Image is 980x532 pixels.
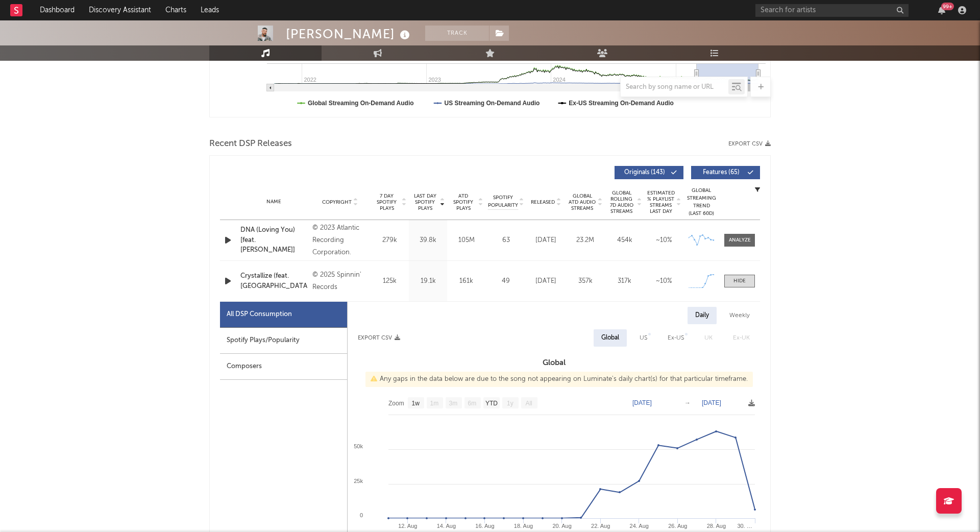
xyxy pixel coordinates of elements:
text: Ex-US Streaming On-Demand Audio [569,100,674,107]
text: US Streaming On-Demand Audio [445,100,540,107]
text: [DATE] [702,399,721,406]
div: 454k [607,235,642,246]
text: 16. Aug [475,523,494,529]
a: DNA (Loving You) [feat. [PERSON_NAME]] [240,225,307,255]
div: [DATE] [529,276,563,286]
div: 125k [373,276,406,286]
span: Spotify Popularity [488,194,518,209]
text: 24. Aug [630,523,649,529]
text: [DATE] [632,399,652,406]
text: 3m [449,400,458,407]
span: Features ( 65 ) [698,170,745,176]
span: Released [531,199,555,205]
button: Export CSV [728,141,771,147]
text: All [525,400,532,407]
input: Search for artists [755,4,909,17]
div: All DSP Consumption [220,302,347,328]
text: 18. Aug [514,523,533,529]
span: Last Day Spotify Plays [411,193,438,211]
text: 1y [507,400,513,407]
div: 105M [450,235,483,246]
div: 49 [488,276,524,286]
div: ~ 10 % [647,235,681,246]
span: Global Rolling 7D Audio Streams [607,190,635,214]
span: Recent DSP Releases [209,138,292,150]
div: Global [601,332,619,344]
div: 19.1k [411,276,445,286]
text: YTD [485,400,498,407]
text: Zoom [388,400,404,407]
div: Weekly [722,307,757,324]
text: 1m [430,400,439,407]
h3: Global [348,357,760,369]
div: Global Streaming Trend (Last 60D) [686,187,717,217]
div: [DATE] [529,235,563,246]
div: Any gaps in the data below are due to the song not appearing on Luminate's daily chart(s) for tha... [365,372,753,387]
text: 22. Aug [591,523,610,529]
div: 23.2M [568,235,602,246]
div: Composers [220,354,347,380]
text: → [684,399,691,406]
span: 7 Day Spotify Plays [373,193,400,211]
text: Global Streaming On-Demand Audio [308,100,414,107]
div: All DSP Consumption [227,308,292,321]
div: Daily [688,307,717,324]
div: © 2025 Spinnin' Records [312,269,368,294]
button: 99+ [938,6,945,14]
a: Crystallize (feat. [GEOGRAPHIC_DATA]) [240,271,307,291]
span: Copyright [322,199,352,205]
span: Estimated % Playlist Streams Last Day [647,190,675,214]
span: Global ATD Audio Streams [568,193,596,211]
div: US [640,332,647,344]
div: 39.8k [411,235,445,246]
text: 26. Aug [668,523,687,529]
div: Ex-US [668,332,684,344]
div: Spotify Plays/Popularity [220,328,347,354]
text: 0 [360,512,363,518]
text: 6m [468,400,477,407]
div: © 2023 Atlantic Recording Corporation. [312,222,368,259]
span: ATD Spotify Plays [450,193,477,211]
button: Originals(143) [615,166,683,179]
text: 25k [354,478,363,484]
button: Track [425,26,489,41]
text: 1w [412,400,420,407]
div: 63 [488,235,524,246]
div: Name [240,198,307,206]
text: 50k [354,443,363,449]
div: ~ 10 % [647,276,681,286]
text: 12. Aug [398,523,417,529]
div: 357k [568,276,602,286]
div: 161k [450,276,483,286]
text: 30. … [737,523,752,529]
text: 28. Aug [707,523,726,529]
input: Search by song name or URL [621,83,728,91]
text: 14. Aug [437,523,456,529]
text: 20. Aug [552,523,571,529]
div: 279k [373,235,406,246]
div: [PERSON_NAME] [286,26,412,42]
button: Export CSV [358,335,400,341]
div: 317k [607,276,642,286]
div: 99 + [941,3,954,10]
span: Originals ( 143 ) [621,170,668,176]
button: Features(65) [691,166,760,179]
